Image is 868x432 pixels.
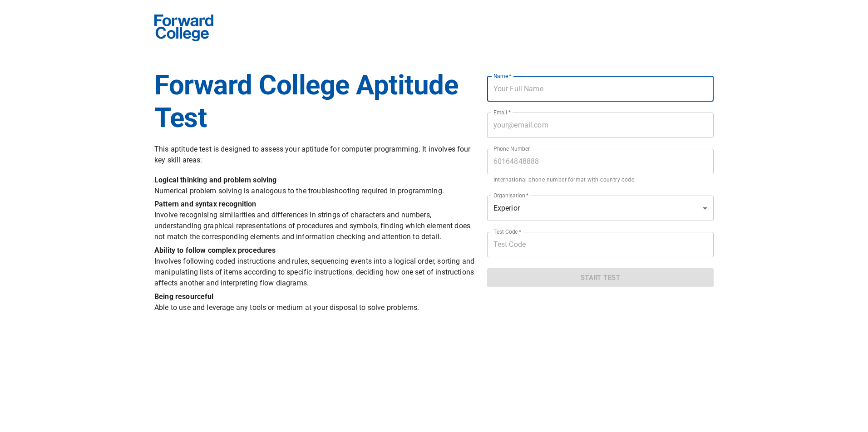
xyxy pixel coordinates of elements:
[154,199,476,242] p: Involve recognising similarities and differences in strings of characters and numbers, understand...
[154,246,276,255] b: Ability to follow complex procedures
[154,291,476,313] p: Able to use and leverage any tools or medium at your disposal to solve problems.
[487,196,714,221] div: Experior
[487,113,714,138] input: your@email.com
[493,176,707,185] p: International phone number format with country code.
[487,149,714,174] input: 60164848888
[154,15,213,41] img: Forward School
[154,245,476,289] p: Involves following coded instructions and rules, sequencing events into a logical order, sorting ...
[487,232,714,257] input: Test Code
[154,175,476,196] p: Numerical problem solving is analogous to the troubleshooting required in programming.
[487,76,714,102] input: Your Full Name
[154,200,256,208] b: Pattern and syntax recognition
[154,292,214,301] b: Being resourceful
[154,144,476,166] p: This aptitude test is designed to assess your aptitude for computer programming. It involves four...
[154,176,276,184] b: Logical thinking and problem solving
[154,69,476,134] h1: Forward College Aptitude Test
